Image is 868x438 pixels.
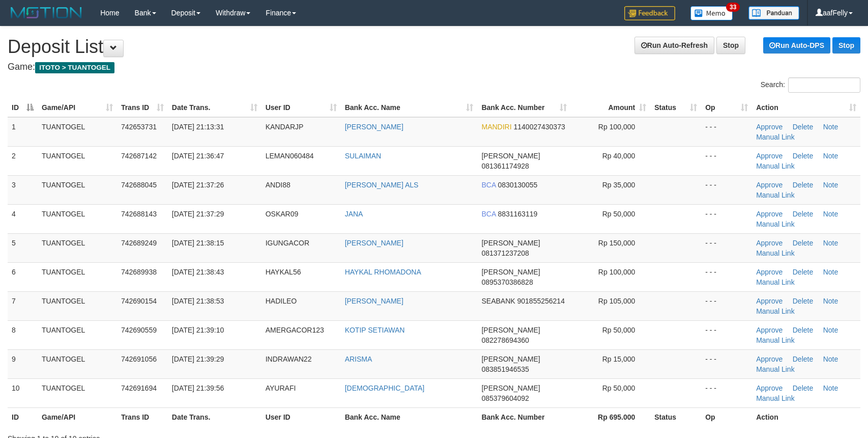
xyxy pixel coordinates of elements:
[266,181,291,189] span: ANDI88
[793,181,813,189] a: Delete
[8,291,38,320] td: 7
[481,181,496,189] span: BCA
[345,297,403,305] a: [PERSON_NAME]
[517,297,565,305] span: Copy 901855256214 to clipboard
[481,239,540,247] span: [PERSON_NAME]
[756,278,795,286] a: Manual Link
[345,239,403,247] a: [PERSON_NAME]
[756,307,795,315] a: Manual Link
[756,384,783,392] a: Approve
[266,297,297,305] span: HADILEO
[752,407,860,426] th: Action
[513,123,565,131] span: Copy 1140027430373 to clipboard
[168,407,262,426] th: Date Trans.
[690,6,733,20] img: Button%20Memo.svg
[8,204,38,233] td: 4
[823,210,838,218] a: Note
[481,365,529,373] span: Copy 083851946535 to clipboard
[701,175,752,204] td: - - -
[726,3,740,12] span: 33
[266,384,296,392] span: AYURAFI
[266,326,324,334] span: AMERGACOR123
[345,181,419,189] a: [PERSON_NAME] ALS
[571,407,650,426] th: Rp 695.000
[168,98,262,117] th: Date Trans.: activate to sort column ascending
[121,384,157,392] span: 742691694
[121,210,157,218] span: 742688143
[602,210,635,218] span: Rp 50,000
[701,320,752,349] td: - - -
[477,98,571,117] th: Bank Acc. Number: activate to sort column ascending
[172,384,224,392] span: [DATE] 21:39:56
[701,407,752,426] th: Op
[756,162,795,170] a: Manual Link
[8,146,38,175] td: 2
[701,146,752,175] td: - - -
[38,349,117,378] td: TUANTOGEL
[8,175,38,204] td: 3
[761,77,860,93] label: Search:
[598,123,635,131] span: Rp 100,000
[117,407,168,426] th: Trans ID
[716,37,745,54] a: Stop
[345,326,405,334] a: KOTIP SETIAWAN
[117,98,168,117] th: Trans ID: activate to sort column ascending
[756,191,795,199] a: Manual Link
[571,98,650,117] th: Amount: activate to sort column ascending
[38,291,117,320] td: TUANTOGEL
[793,210,813,218] a: Delete
[38,204,117,233] td: TUANTOGEL
[345,384,425,392] a: [DEMOGRAPHIC_DATA]
[345,268,421,276] a: HAYKAL RHOMADONA
[477,407,571,426] th: Bank Acc. Number
[793,326,813,334] a: Delete
[481,249,529,257] span: Copy 081371237208 to clipboard
[121,326,157,334] span: 742690559
[121,181,157,189] span: 742688045
[8,37,860,57] h1: Deposit List
[172,297,224,305] span: [DATE] 21:38:53
[8,117,38,147] td: 1
[624,6,675,20] img: Feedback.jpg
[756,355,783,363] a: Approve
[8,378,38,407] td: 10
[38,98,117,117] th: Game/API: activate to sort column ascending
[763,37,830,53] a: Run Auto-DPS
[598,239,635,247] span: Rp 150,000
[266,123,304,131] span: KANDARJP
[701,262,752,291] td: - - -
[756,297,783,305] a: Approve
[8,262,38,291] td: 6
[793,384,813,392] a: Delete
[793,152,813,160] a: Delete
[481,210,496,218] span: BCA
[481,355,540,363] span: [PERSON_NAME]
[8,407,38,426] th: ID
[823,239,838,247] a: Note
[756,394,795,402] a: Manual Link
[266,210,299,218] span: OSKAR09
[262,407,341,426] th: User ID
[756,181,783,189] a: Approve
[602,181,635,189] span: Rp 35,000
[172,123,224,131] span: [DATE] 21:13:31
[598,297,635,305] span: Rp 105,000
[121,268,157,276] span: 742689938
[481,268,540,276] span: [PERSON_NAME]
[345,152,382,160] a: SULAIMAN
[121,355,157,363] span: 742691056
[701,291,752,320] td: - - -
[481,278,533,286] span: Copy 0895370386828 to clipboard
[38,378,117,407] td: TUANTOGEL
[8,233,38,262] td: 5
[701,204,752,233] td: - - -
[481,336,529,344] span: Copy 082278694360 to clipboard
[756,152,783,160] a: Approve
[823,355,838,363] a: Note
[121,152,157,160] span: 742687142
[650,407,701,426] th: Status
[823,268,838,276] a: Note
[121,123,157,131] span: 742653731
[701,98,752,117] th: Op: activate to sort column ascending
[121,297,157,305] span: 742690154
